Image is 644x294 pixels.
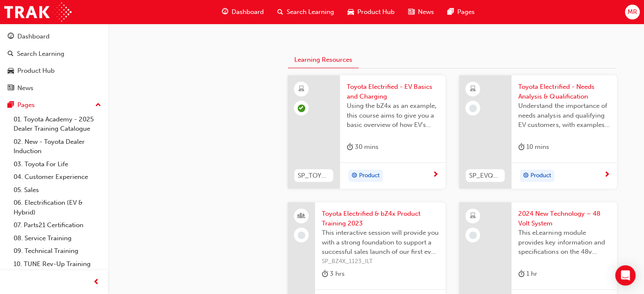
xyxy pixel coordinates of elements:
a: car-iconProduct Hub [341,3,401,21]
a: 08. Service Training [10,232,105,245]
a: 07. Parts21 Certification [10,219,105,232]
span: Product Hub [357,7,395,17]
span: learningRecordVerb_NONE-icon [298,231,305,239]
span: Product [359,171,380,181]
a: Dashboard [3,29,105,44]
span: Using the bZ4x as an example, this course aims to give you a basic overview of how EV's work, how... [347,101,439,130]
span: News [418,7,434,17]
span: news-icon [8,85,14,92]
span: car-icon [348,7,354,17]
span: Understand the importance of needs analysis and qualifying EV customers, with examples of how to ... [518,101,610,130]
span: learningRecordVerb_NONE-icon [469,231,477,239]
span: learningRecordVerb_PASS-icon [298,104,305,112]
span: SP_EVQUALIFICATION_1223 [469,171,501,181]
span: news-icon [408,7,415,17]
a: 09. Technical Training [10,245,105,258]
button: MR [625,5,640,19]
div: Product Hub [17,66,55,76]
span: search-icon [277,7,283,17]
span: learningResourceType_ELEARNING-icon [470,211,476,222]
a: search-iconSearch Learning [271,3,341,21]
span: 2024 New Technology – 48 Volt System [518,209,610,228]
span: Dashboard [232,7,264,17]
span: learningResourceType_ELEARNING-icon [470,84,476,95]
a: 10. TUNE Rev-Up Training [10,258,105,271]
div: 10 mins [518,142,549,152]
div: Pages [17,100,35,110]
span: learningResourceType_ELEARNING-icon [299,84,304,95]
img: Trak [4,3,72,22]
div: 3 hrs [322,269,345,279]
span: duration-icon [518,269,525,279]
span: SP_TOYBEVBASICS_EL [298,171,330,181]
a: pages-iconPages [441,3,481,21]
a: Search Learning [3,46,105,62]
span: guage-icon [8,33,14,41]
span: duration-icon [347,142,353,152]
button: DashboardSearch LearningProduct HubNews [3,27,105,97]
span: target-icon [351,170,357,181]
span: next-icon [432,171,439,179]
span: people-icon [299,211,304,222]
a: SP_TOYBEVBASICS_ELToyota Electrified - EV Basics and ChargingUsing the bZ4x as an example, this c... [287,75,445,189]
a: 01. Toyota Academy - 2025 Dealer Training Catalogue [10,113,105,135]
button: Pages [3,97,105,113]
a: 04. Customer Experience [10,170,105,184]
span: duration-icon [322,269,328,279]
button: Learning Resources [288,52,359,69]
span: duration-icon [518,142,525,152]
a: Product Hub [3,63,105,79]
span: Toyota Electrified & bZ4x Product Training 2023 [322,209,439,228]
span: This interactive session will provide you with a strong foundation to support a successful sales ... [322,228,439,257]
span: Product [531,171,551,181]
span: car-icon [8,67,14,75]
span: SP_BZ4X_1123_ILT [322,257,439,267]
a: 05. Sales [10,184,105,197]
span: Toyota Electrified - Needs Analysis & Qualification [518,82,610,101]
span: target-icon [523,170,529,181]
div: Open Intercom Messenger [615,265,636,286]
span: Toyota Electrified - EV Basics and Charging [347,82,439,101]
a: 03. Toyota For Life [10,158,105,171]
a: 06. Electrification (EV & Hybrid) [10,196,105,219]
div: News [17,83,33,93]
span: search-icon [8,50,14,58]
span: Search Learning [287,7,334,17]
a: 02. New - Toyota Dealer Induction [10,135,105,158]
a: News [3,80,105,96]
span: pages-icon [8,102,14,109]
span: MR [627,7,637,17]
a: guage-iconDashboard [215,3,271,21]
div: Search Learning [17,49,64,59]
a: SP_EVQUALIFICATION_1223Toyota Electrified - Needs Analysis & QualificationUnderstand the importan... [459,75,617,189]
div: Dashboard [17,32,50,41]
span: learningRecordVerb_NONE-icon [469,104,477,112]
span: This eLearning module provides key information and specifications on the 48v System associated wi... [518,228,610,257]
span: guage-icon [222,7,228,17]
a: news-iconNews [401,3,441,21]
span: pages-icon [448,7,454,17]
span: Pages [457,7,475,17]
span: prev-icon [93,277,100,288]
span: next-icon [604,171,610,179]
div: 30 mins [347,142,379,152]
div: 1 hr [518,269,537,279]
span: up-icon [95,100,101,111]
